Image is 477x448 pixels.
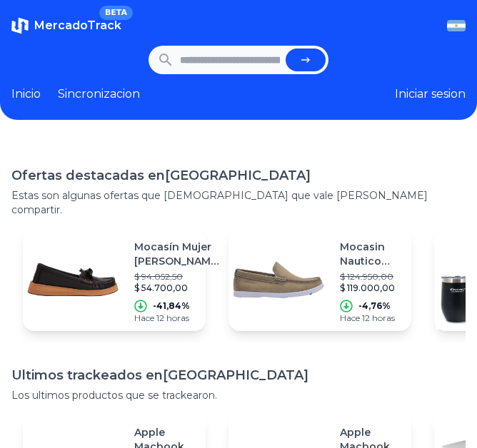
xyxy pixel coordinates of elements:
[134,240,221,268] p: Mocasín Mujer [PERSON_NAME] Confort
[11,188,466,217] p: Estas son algunas ofertas que [DEMOGRAPHIC_DATA] que vale [PERSON_NAME] compartir.
[99,6,133,20] span: BETA
[134,282,221,294] p: $ 54.700,00
[34,19,121,32] span: MercadoTrack
[340,282,400,294] p: $ 119.000,00
[11,17,121,34] a: MercadoTrackBETA
[23,230,123,330] img: Featured image
[340,312,400,324] p: Hace 12 horas
[340,240,400,268] p: Mocasin Nautico Hombre Hush Puppies Mare
[395,86,466,103] button: Iniciar sesion
[153,300,190,312] p: -41,84%
[229,228,411,331] a: Featured imageMocasin Nautico Hombre Hush Puppies Mare$ 124.950,00$ 119.000,00-4,76%Hace 12 horas
[23,228,206,331] a: Featured imageMocasín Mujer [PERSON_NAME] Confort$ 94.052,50$ 54.700,00-41,84%Hace 12 horas
[340,271,400,282] p: $ 124.950,00
[11,365,466,385] h1: Ultimos trackeados en [GEOGRAPHIC_DATA]
[11,86,41,103] a: Inicio
[11,166,466,185] h1: Ofertas destacadas en [GEOGRAPHIC_DATA]
[134,312,221,324] p: Hace 12 horas
[229,230,328,330] img: Featured image
[11,17,29,34] img: MercadoTrack
[58,86,140,103] a: Sincronizacion
[358,300,391,312] p: -4,76%
[11,388,466,402] p: Los ultimos productos que se trackearon.
[447,20,466,31] img: Argentina
[134,271,221,282] p: $ 94.052,50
